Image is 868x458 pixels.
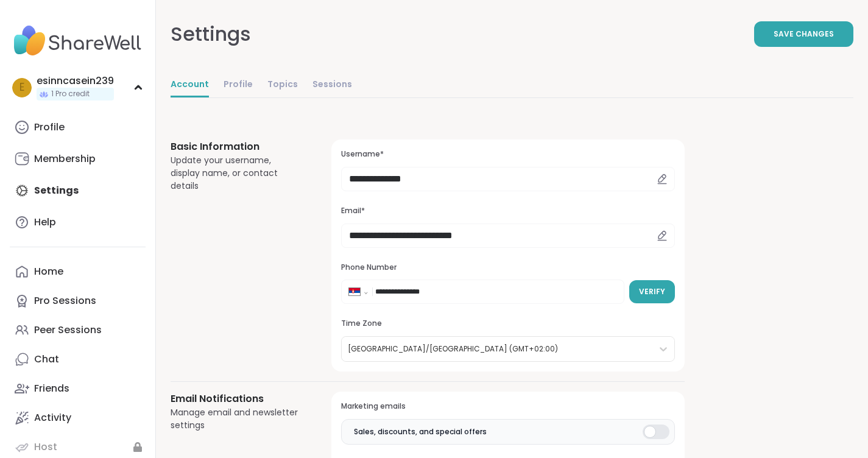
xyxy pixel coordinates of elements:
div: Settings [171,19,251,49]
span: Verify [639,286,665,297]
div: Chat [34,353,59,366]
div: Manage email and newsletter settings [171,406,302,432]
button: Verify [629,280,675,303]
div: Membership [34,152,96,166]
h3: Email* [341,206,675,216]
h3: Basic Information [171,139,302,154]
span: Sales, discounts, and special offers [354,426,487,437]
a: Chat [10,345,146,374]
a: Home [10,257,146,286]
span: e [19,80,24,96]
div: esinncasein239 [37,74,114,88]
div: Update your username, display name, or contact details [171,154,302,192]
div: Home [34,265,63,278]
h3: Email Notifications [171,392,302,406]
a: Help [10,208,146,237]
h3: Phone Number [341,262,675,273]
div: Profile [34,121,65,134]
a: Friends [10,374,146,403]
div: Help [34,216,56,229]
h3: Username* [341,149,675,160]
a: Account [171,73,209,97]
div: Host [34,440,57,454]
div: Pro Sessions [34,294,96,308]
button: Save Changes [754,21,853,47]
div: Peer Sessions [34,323,102,337]
span: 1 Pro credit [51,89,90,99]
a: Profile [224,73,253,97]
h3: Time Zone [341,319,675,329]
a: Profile [10,113,146,142]
a: Membership [10,144,146,174]
a: Topics [267,73,298,97]
div: Activity [34,411,71,425]
a: Pro Sessions [10,286,146,315]
a: Peer Sessions [10,315,146,345]
div: Friends [34,382,69,395]
span: Save Changes [774,29,834,40]
img: ShareWell Nav Logo [10,19,146,62]
h3: Marketing emails [341,401,675,412]
a: Activity [10,403,146,432]
a: Sessions [312,73,352,97]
